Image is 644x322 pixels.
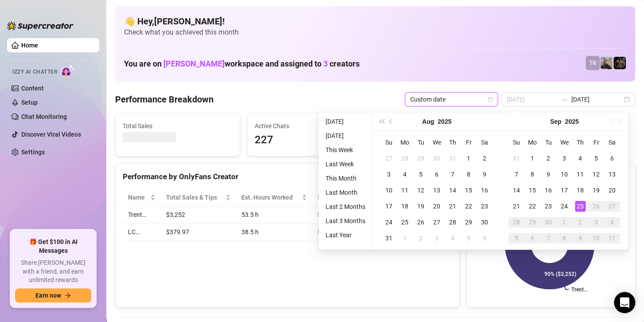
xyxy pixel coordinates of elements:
div: 28 [511,217,522,228]
td: 2025-09-15 [524,182,540,198]
td: 2025-09-21 [508,198,524,214]
th: Mo [524,134,540,150]
td: 2025-08-01 [461,150,477,166]
div: 12 [591,169,601,180]
td: 2025-08-19 [413,198,429,214]
td: 2025-09-29 [524,214,540,230]
div: 2 [479,153,490,164]
div: 29 [415,153,426,164]
div: 6 [479,233,490,243]
div: 26 [415,217,426,228]
button: Last year (Control + left) [376,113,386,130]
th: Sales / Hour [312,189,370,206]
td: 2025-09-08 [524,166,540,182]
input: Start date [507,94,557,104]
div: 20 [431,201,442,212]
div: Open Intercom Messenger [614,292,635,313]
td: 2025-09-06 [604,150,620,166]
div: 13 [431,185,442,196]
a: Settings [21,149,45,156]
td: 2025-10-11 [604,230,620,246]
div: 3 [559,153,570,164]
div: 19 [415,201,426,212]
div: 10 [384,185,394,196]
td: 2025-10-04 [604,214,620,230]
td: 2025-10-05 [508,230,524,246]
div: 18 [400,201,410,212]
th: Sa [604,134,620,150]
button: Choose a month [422,113,434,130]
div: 17 [384,201,394,212]
div: 10 [591,233,601,243]
span: Share [PERSON_NAME] with a friend, and earn unlimited rewards [15,259,91,285]
td: 2025-10-07 [540,230,556,246]
span: Total Sales [123,121,233,131]
button: Choose a month [550,113,562,130]
td: 2025-08-06 [429,166,445,182]
div: 21 [447,201,458,212]
td: 2025-09-12 [588,166,604,182]
td: 2025-08-22 [461,198,477,214]
div: 20 [607,185,617,196]
td: 53.5 h [236,206,312,224]
div: 3 [591,217,601,228]
div: 11 [400,185,410,196]
span: swap-right [561,96,568,103]
div: 22 [527,201,538,212]
td: 2025-08-30 [477,214,493,230]
img: AI Chatter [61,64,74,77]
td: 2025-10-08 [556,230,572,246]
div: 25 [400,217,410,228]
span: calendar [488,97,493,102]
th: Total Sales & Tips [161,189,236,206]
th: Fr [461,134,477,150]
td: 2025-07-30 [429,150,445,166]
span: 🎁 Get $100 in AI Messages [15,238,91,255]
th: Su [508,134,524,150]
td: 2025-08-23 [477,198,493,214]
td: 2025-09-13 [604,166,620,182]
td: 2025-09-01 [524,150,540,166]
th: Sa [477,134,493,150]
th: Th [572,134,588,150]
td: 2025-08-04 [397,166,413,182]
th: Su [381,134,397,150]
div: 17 [559,185,570,196]
div: 4 [607,217,617,228]
td: 2025-09-19 [588,182,604,198]
div: 11 [575,169,586,180]
td: 2025-09-18 [572,182,588,198]
td: 2025-07-28 [397,150,413,166]
span: Custom date [410,93,493,106]
td: 2025-10-09 [572,230,588,246]
span: 3 [323,59,328,68]
div: 30 [479,217,490,228]
div: 4 [447,233,458,243]
div: 4 [400,169,410,180]
div: 1 [463,153,474,164]
li: Last 3 Months [322,216,369,226]
span: arrow-right [65,292,71,298]
td: 2025-09-02 [413,230,429,246]
div: 15 [527,185,538,196]
th: Tu [413,134,429,150]
span: 227 [255,132,365,149]
td: 2025-09-20 [604,182,620,198]
td: 2025-09-24 [556,198,572,214]
img: Trent [613,57,626,69]
td: 2025-08-12 [413,182,429,198]
td: 2025-08-14 [445,182,461,198]
div: 29 [463,217,474,228]
td: 2025-09-03 [429,230,445,246]
li: Last Month [322,187,369,198]
a: Chat Monitoring [21,113,67,120]
td: 2025-09-14 [508,182,524,198]
div: Est. Hours Worked [241,192,300,202]
div: 27 [431,217,442,228]
div: 8 [559,233,570,243]
div: 16 [543,185,554,196]
div: 22 [463,201,474,212]
li: [DATE] [322,116,369,127]
span: TR [589,58,597,68]
div: 5 [415,169,426,180]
